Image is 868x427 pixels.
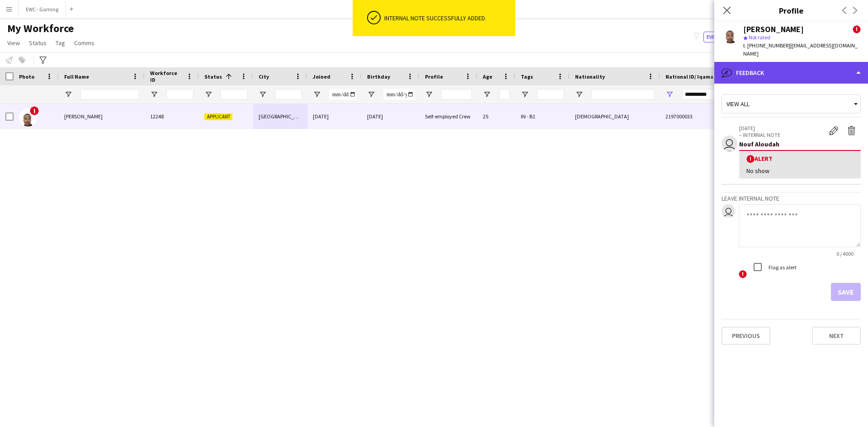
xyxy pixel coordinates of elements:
[521,90,529,99] button: Open Filter Menu
[746,167,854,175] div: No show
[253,104,307,129] div: [GEOGRAPHIC_DATA]
[150,90,158,99] button: Open Filter Menu
[383,89,414,100] input: Birthday Filter Input
[739,270,747,278] span: !
[665,90,674,99] button: Open Filter Menu
[204,113,232,120] span: Applicant
[749,34,770,41] span: Not rated
[64,90,72,99] button: Open Filter Menu
[739,131,825,138] p: – INTERNAL NOTE
[570,104,660,129] div: [DEMOGRAPHIC_DATA]
[515,104,570,129] div: IN - B1
[829,250,861,257] span: 0 / 4000
[812,327,861,345] button: Next
[591,89,655,100] input: Nationality Filter Input
[19,0,66,18] button: EWC - Gaming
[56,39,65,47] span: Tag
[425,73,443,80] span: Profile
[30,106,39,115] span: !
[477,104,515,129] div: 25
[64,73,89,80] span: Full Name
[575,73,605,80] span: Nationality
[7,22,74,35] span: My Workforce
[483,73,492,80] span: Age
[665,113,693,120] span: 2197000033
[329,89,356,100] input: Joined Filter Input
[767,264,797,271] label: Flag as alert
[221,89,248,100] input: Status Filter Input
[537,89,564,100] input: Tags Filter Input
[746,155,755,163] span: !
[714,62,868,84] div: Feedback
[145,104,199,129] div: 12248
[743,42,790,49] span: t. [PHONE_NUMBER]
[425,90,433,99] button: Open Filter Menu
[703,32,749,42] button: Everyone8,174
[259,73,269,80] span: City
[367,90,375,99] button: Open Filter Menu
[714,5,868,16] h3: Profile
[682,89,745,100] input: National ID/ Iqama number Filter Input
[367,73,390,80] span: Birthday
[71,37,98,49] a: Comms
[853,25,861,33] span: !
[743,42,858,57] span: | [EMAIL_ADDRESS][DOMAIN_NAME]
[665,73,734,80] span: National ID/ Iqama number
[499,89,510,100] input: Age Filter Input
[739,125,825,131] p: [DATE]
[4,37,24,49] a: View
[7,39,20,47] span: View
[739,140,861,148] div: Nouf Aloudah
[74,39,94,47] span: Comms
[307,104,362,129] div: [DATE]
[521,73,533,80] span: Tags
[275,89,302,100] input: City Filter Input
[259,90,267,99] button: Open Filter Menu
[575,90,583,99] button: Open Filter Menu
[29,39,47,47] span: Status
[441,89,472,100] input: Profile Filter Input
[64,113,103,120] span: [PERSON_NAME]
[150,70,183,83] span: Workforce ID
[743,25,804,33] div: [PERSON_NAME]
[722,327,770,345] button: Previous
[19,108,37,127] img: Abdulrahman Nasr
[362,104,420,129] div: [DATE]
[38,55,48,66] app-action-btn: Advanced filters
[384,14,512,22] div: Internal note successfully added.
[420,104,477,129] div: Self-employed Crew
[166,89,193,100] input: Workforce ID Filter Input
[313,73,330,80] span: Joined
[204,73,222,80] span: Status
[52,37,69,49] a: Tag
[19,73,34,80] span: Photo
[25,37,50,49] a: Status
[722,194,861,202] h3: Leave internal note
[483,90,491,99] button: Open Filter Menu
[746,155,854,163] div: Alert
[313,90,321,99] button: Open Filter Menu
[80,89,139,100] input: Full Name Filter Input
[204,90,212,99] button: Open Filter Menu
[726,100,750,108] span: View all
